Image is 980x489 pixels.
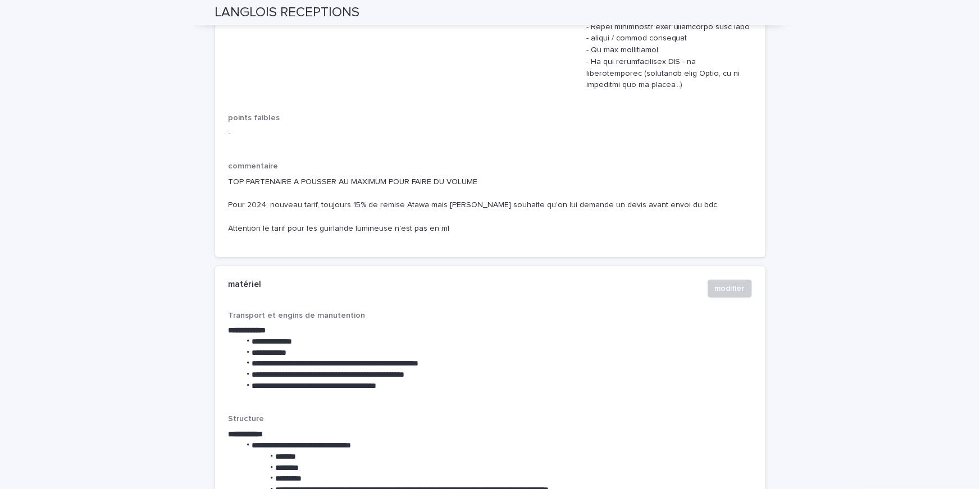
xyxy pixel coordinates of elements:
[229,312,366,319] span: Transport et engins de manutention
[229,176,752,235] p: TOP PARTENAIRE A POUSSER AU MAXIMUM POUR FAIRE DU VOLUME Pour 2024, nouveau tarif, toujours 15% d...
[708,280,752,298] button: modifier
[215,4,360,21] h2: LANGLOIS RECEPTIONS
[229,162,279,170] span: commentaire
[229,128,394,140] p: -
[715,283,745,294] span: modifier
[229,114,280,122] span: points faibles
[229,280,262,290] h2: matériel
[229,415,265,423] span: Structure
